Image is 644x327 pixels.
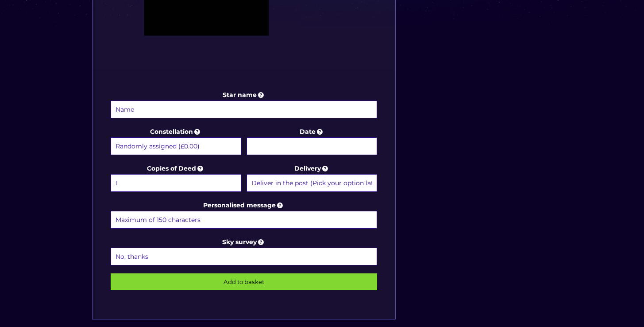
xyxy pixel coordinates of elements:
label: Delivery [247,163,377,193]
label: Copies of Deed [111,163,241,193]
input: Add to basket [111,273,378,290]
select: Copies of Deed [111,174,241,192]
input: Date [247,137,377,155]
select: Constellation [111,137,241,155]
label: Constellation [111,126,241,156]
input: Personalised message [111,211,378,229]
select: Delivery [247,174,377,192]
label: Date [247,126,377,156]
a: Sky survey [222,238,266,246]
input: Star name [111,101,378,118]
label: Star name [111,90,378,120]
label: Personalised message [111,200,378,230]
select: Sky survey [111,248,378,265]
